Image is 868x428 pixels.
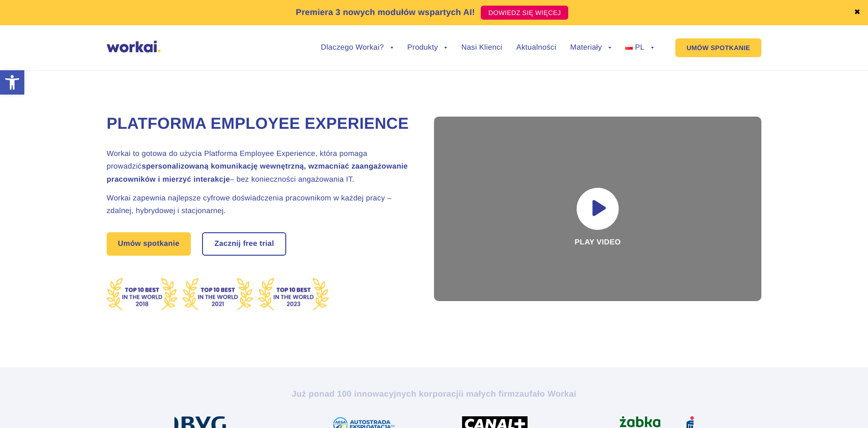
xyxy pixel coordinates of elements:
[107,113,411,135] h1: Platforma Employee Experience
[321,44,393,52] a: Dlaczego Workai?
[461,44,502,52] a: Nasi Klienci
[635,44,644,52] span: PL
[461,389,515,398] i: i małych firm
[174,388,694,399] h2: Już ponad 100 innowacyjnych korporacji zaufało Workai
[296,6,475,19] p: Premiera 3 nowych modułów wspartych AI!
[434,117,761,301] div: Play video
[107,232,191,256] a: Umów spotkanie
[854,9,861,16] a: ✖
[481,6,568,20] a: DOWIEDZ SIĘ WIĘCEJ
[203,233,285,255] a: Zacznij free trial
[516,44,556,52] a: Aktualności
[570,44,611,52] a: Materiały
[107,192,411,217] h2: Workai zapewnia najlepsze cyfrowe doświadczenia pracownikom w każdej pracy – zdalnej, hybrydowej ...
[407,44,448,52] a: Produkty
[675,38,761,57] a: UMÓW SPOTKANIE
[107,148,411,186] h2: Workai to gotowa do użycia Platforma Employee Experience, która pomaga prowadzić – bez koniecznoś...
[107,162,408,183] strong: spersonalizowaną komunikację wewnętrzną, wzmacniać zaangażowanie pracowników i mierzyć interakcje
